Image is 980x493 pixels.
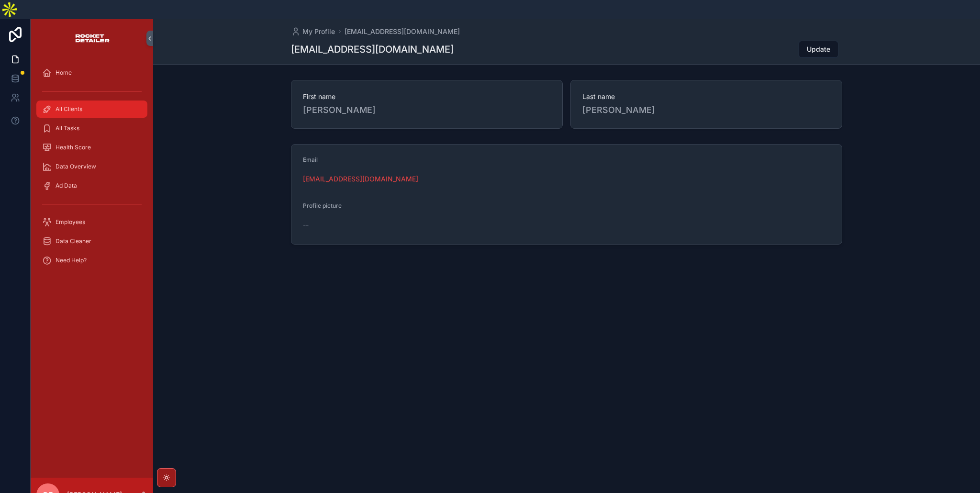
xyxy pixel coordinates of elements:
[36,233,147,250] a: Data Cleaner
[36,120,147,137] a: All Tasks
[56,182,77,190] span: Ad Data
[56,237,91,245] span: Data Cleaner
[31,57,153,281] div: scrollable content
[582,92,830,101] span: Last name
[36,139,147,156] a: Health Score
[582,103,830,117] span: [PERSON_NAME]
[799,41,838,58] button: Update
[56,124,79,132] span: All Tasks
[807,45,830,54] span: Update
[56,257,87,264] span: Need Help?
[303,92,551,101] span: First name
[303,103,551,117] span: [PERSON_NAME]
[36,101,147,118] a: All Clients
[36,177,147,194] a: Ad Data
[36,158,147,175] a: Data Overview
[56,105,82,113] span: All Clients
[345,27,460,36] a: [EMAIL_ADDRESS][DOMAIN_NAME]
[56,69,72,77] span: Home
[56,144,91,151] span: Health Score
[56,163,96,170] span: Data Overview
[303,156,318,163] span: Email
[303,202,342,209] span: Profile picture
[303,174,418,184] a: [EMAIL_ADDRESS][DOMAIN_NAME]
[291,27,335,36] a: My Profile
[291,43,454,56] h1: [EMAIL_ADDRESS][DOMAIN_NAME]
[36,252,147,269] a: Need Help?
[36,64,147,81] a: Home
[303,220,309,230] span: --
[36,213,147,231] a: Employees
[302,27,335,36] span: My Profile
[56,218,85,226] span: Employees
[74,31,110,46] img: App logo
